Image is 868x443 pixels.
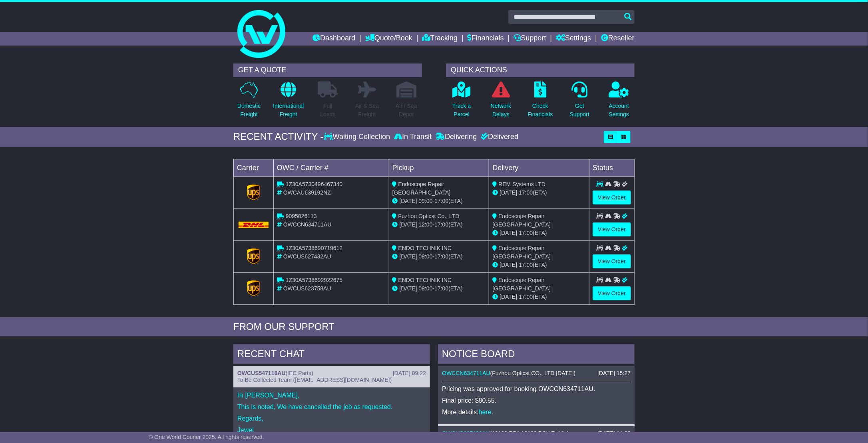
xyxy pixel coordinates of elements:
a: Quote/Book [365,32,412,46]
span: OWCCN634711AU [283,221,332,228]
span: 17:00 [519,262,533,268]
span: 09:00 [419,253,433,260]
span: 17:00 [434,285,448,292]
span: 17:00 [519,230,533,236]
a: GetSupport [569,81,590,123]
a: here [479,409,492,415]
p: Air & Sea Freight [355,102,379,119]
span: ENDO TECHNIK INC [398,245,452,251]
span: Fuzhou Opticst CO., LTD [DATE] [492,370,573,376]
span: OWCAU639192NZ [283,189,331,196]
a: Tracking [422,32,458,46]
div: (ETA) [492,293,586,301]
span: To Be Collected Team ([EMAIL_ADDRESS][DOMAIN_NAME]) [237,377,392,383]
a: View Order [593,286,631,300]
a: View Order [593,254,631,268]
span: [DATE] [400,198,417,204]
a: OWCUS627432AU [442,430,490,437]
div: RECENT ACTIVITY - [233,131,324,143]
span: 12:00 [419,221,433,228]
div: [DATE] 11:33 [597,430,631,437]
td: Carrier [234,159,274,177]
a: DomesticFreight [237,81,261,123]
a: CheckFinancials [528,81,553,123]
div: In Transit [392,133,434,141]
span: 18126 RPA 18128 POWPublic [492,430,567,437]
span: 1Z30A5730496467340 [286,181,342,187]
div: [DATE] 09:22 [393,370,426,377]
span: 1Z30A5738692922675 [286,277,342,283]
span: Fuzhou Opticst Co., LTD [398,213,460,219]
span: 09:00 [419,285,433,292]
div: ( ) [442,430,631,437]
span: Endoscope Repair [GEOGRAPHIC_DATA] [492,277,551,292]
span: [DATE] [400,221,417,228]
p: Regards, [237,415,426,422]
div: (ETA) [492,189,586,197]
div: (ETA) [492,261,586,269]
div: ( ) [237,370,426,377]
span: Endoscope Repair [GEOGRAPHIC_DATA] [492,245,551,260]
div: [DATE] 15:27 [597,370,631,377]
div: FROM OUR SUPPORT [233,321,635,333]
td: Pickup [389,159,489,177]
span: 17:00 [434,198,448,204]
p: Jewel [237,426,426,434]
span: 17:00 [519,189,533,196]
span: [DATE] [500,230,517,236]
span: 9095026113 [286,213,317,219]
p: Pricing was approved for booking OWCCN634711AU. [442,385,631,393]
div: NOTICE BOARD [438,344,635,366]
td: Delivery [489,159,589,177]
span: 17:00 [434,221,448,228]
a: View Order [593,222,631,236]
p: Get Support [570,102,589,119]
a: Reseller [601,32,635,46]
img: GetCarrierServiceLogo [247,185,261,201]
div: Delivering [434,133,479,141]
div: GET A QUOTE [233,64,422,77]
div: Delivered [479,133,518,141]
div: ( ) [442,370,631,377]
p: Check Financials [528,102,553,119]
div: Waiting Collection [324,133,392,141]
p: International Freight [273,102,304,119]
a: View Order [593,191,631,205]
span: IEC Parts [287,370,311,376]
a: Financials [468,32,504,46]
div: (ETA) [492,229,586,237]
a: Settings [556,32,591,46]
a: AccountSettings [609,81,630,123]
span: Endoscope Repair [GEOGRAPHIC_DATA] [392,181,451,196]
a: InternationalFreight [273,81,304,123]
td: Status [589,159,635,177]
span: [DATE] [400,253,417,260]
p: Track a Parcel [452,102,471,119]
span: [DATE] [500,262,517,268]
p: Network Delays [491,102,511,119]
a: Track aParcel [452,81,471,123]
div: - (ETA) [392,197,486,205]
p: Final price: $80.55. [442,397,631,404]
span: 17:00 [434,253,448,260]
span: REM Systems LTD [498,181,545,187]
a: Dashboard [313,32,355,46]
span: © One World Courier 2025. All rights reserved. [149,434,264,440]
img: DHL.png [239,222,269,228]
span: ENDO TECHNIK INC [398,277,452,283]
a: OWCUS547118AU [237,370,286,376]
div: - (ETA) [392,221,486,229]
p: Domestic Freight [237,102,261,119]
span: 1Z30A5738690719612 [286,245,342,251]
div: - (ETA) [392,284,486,293]
td: OWC / Carrier # [274,159,389,177]
p: Account Settings [609,102,629,119]
div: - (ETA) [392,252,486,261]
span: [DATE] [500,189,517,196]
img: GetCarrierServiceLogo [247,280,261,296]
p: Full Loads [318,102,338,119]
span: OWCUS627432AU [283,253,331,260]
span: 09:00 [419,198,433,204]
p: Air / Sea Depot [396,102,417,119]
a: Support [514,32,546,46]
